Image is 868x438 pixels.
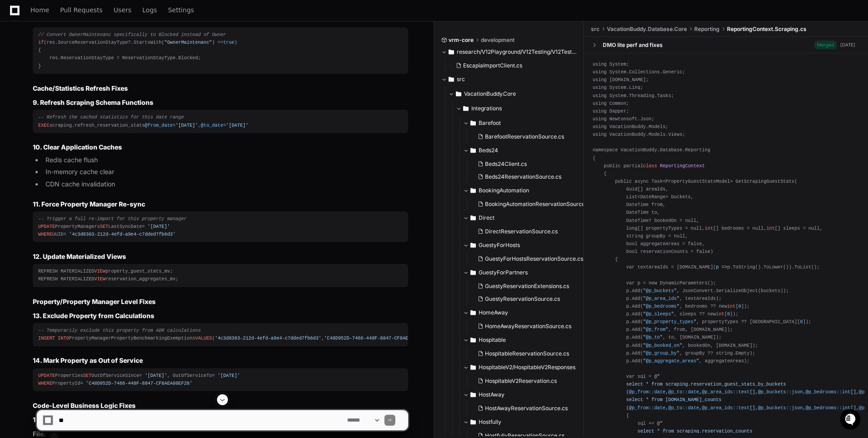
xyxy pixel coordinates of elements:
div: Welcome [9,36,166,51]
strong: 9. Refresh Scraping Schema Functions [33,98,153,106]
span: " " [643,335,663,340]
span: GuestyForHosts [479,242,520,249]
span: GuestyReservationExtensions.cs [485,283,569,290]
span: @p_buckets [646,288,674,294]
button: Start new chat [155,71,166,82]
button: BarefootReservationSource.cs [474,130,593,143]
span: Beds24 [479,147,498,154]
span: Beds24Client.cs [485,160,527,168]
button: VacationBuddy.Core [449,87,584,101]
svg: Directory [470,362,476,373]
button: Hospitable [463,333,598,347]
span: VALUES [195,335,212,341]
span: Logs [142,7,157,13]
button: src [441,72,577,87]
span: BookingAutomation [479,187,529,194]
button: Direct [463,211,598,225]
span: INSERT INTO [38,335,69,341]
div: PropertyManagers LastSyncDate UUID [38,215,403,238]
span: = [223,123,226,128]
span: @p_bedrooms::int [806,389,851,395]
svg: Directory [470,118,476,129]
svg: Directory [456,88,461,99]
button: DirectReservationSource.cs [474,225,593,238]
svg: Directory [470,267,476,278]
span: BarefootReservationSource.cs [485,133,564,140]
span: '[DATE]' [147,224,170,229]
button: GuestyReservationExtensions.cs [474,280,593,293]
span: 0 [800,319,803,325]
span: = [139,373,142,378]
svg: Directory [470,307,476,318]
span: class [643,163,657,169]
span: @p_property_types [646,319,694,325]
span: Integrations [471,105,502,112]
a: Powered byPylon [64,95,110,103]
span: HomeAway [479,309,508,316]
li: CDN cache invalidation [43,179,408,190]
span: HospitableV2/HospitableV2Responses [479,364,575,371]
span: = [63,232,66,237]
button: GuestyForHostsReservationSource.cs [474,252,593,265]
span: = [212,373,215,378]
span: Beds24ReservationSource.cs [485,173,561,180]
li: In-memory cache clear [43,167,408,177]
button: Beds24Client.cs [474,158,593,170]
svg: Directory [449,74,454,85]
span: src [457,76,465,83]
span: HostAway [479,391,505,398]
span: Users [114,7,131,13]
span: int [767,226,775,231]
div: [DATE] [840,41,855,48]
span: @p_to [646,335,660,340]
span: -- Trigger a full re-import for this property manager [38,216,187,222]
img: PlayerZero [9,9,27,27]
iframe: Open customer support [839,408,863,433]
span: VacationBuddy.Database.Core [607,26,687,33]
span: @p_booked_on [646,343,680,348]
span: @p_bedrooms [646,304,677,309]
strong: Property/Property Manager Level Fixes [33,298,156,305]
button: HospitableV2/HospitableV2Responses [463,360,598,375]
span: @p_buckets::json [758,389,803,395]
span: '[DATE]' [217,373,240,378]
span: research/V12Playground/V12Testing/V12Testing/Escapia [457,48,577,56]
span: -- Refresh the cached statistics for this date range [38,114,184,120]
span: " " [643,296,680,301]
span: 0 [738,304,741,309]
button: GuestyForHosts [463,238,598,252]
svg: Directory [470,185,476,196]
span: src [591,26,600,33]
strong: 10. Clear Application Caches [33,143,122,151]
span: @p_sleeps [646,311,671,317]
span: @p_group_by [646,350,677,356]
span: " " [643,358,699,364]
span: " " [643,311,674,317]
strong: 13. Exclude Property from Calculations [33,312,154,319]
div: DMO lite perf and fixes [603,41,663,49]
button: HostAway [463,387,598,402]
span: Pull Requests [60,7,102,13]
span: vrm-core [449,36,474,44]
span: if [38,40,44,45]
span: UPDATE [38,373,55,378]
span: = [142,224,145,229]
button: HospitableReservationSource.cs [474,347,593,360]
span: WHERE [38,232,52,237]
span: " " [643,343,682,348]
span: EXEC [38,123,50,128]
span: @p_area_ids::text [702,389,750,395]
div: scraping.refresh_reservation_stats , [38,113,403,129]
strong: 11. Force Property Manager Re-sync [33,200,145,208]
span: " " [643,288,677,294]
span: 'C48D952D-7466-448F-8847-CF8AEA80EF28' [86,381,192,386]
span: GuestyForHostsReservationSource.cs [485,255,583,263]
button: Beds24ReservationSource.cs [474,170,593,183]
span: Settings [168,7,194,13]
button: Barefoot [463,116,598,130]
span: " " [643,327,668,332]
span: " " [643,304,680,309]
span: // Convert OwnerMaintenanc specifically to Blocked instead of Owner [38,32,226,37]
button: Integrations [456,101,591,116]
span: int [716,311,724,317]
